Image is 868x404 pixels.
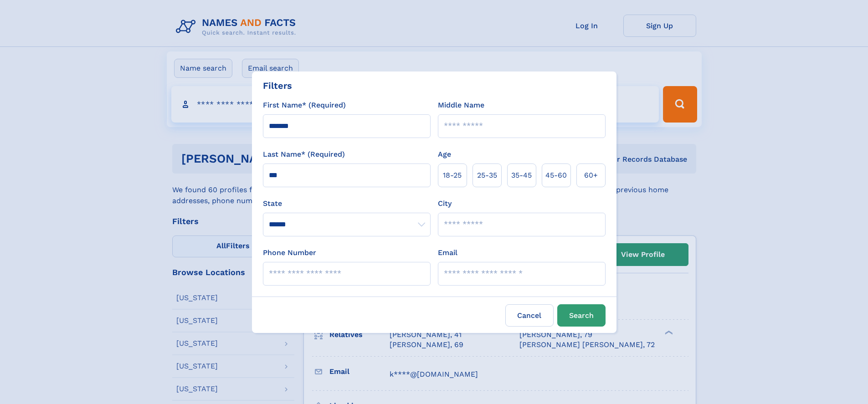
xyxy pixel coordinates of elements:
label: Last Name* (Required) [263,149,345,160]
label: Cancel [505,304,554,327]
span: 18‑25 [443,170,462,181]
span: 25‑35 [477,170,497,181]
label: First Name* (Required) [263,100,346,111]
label: State [263,198,431,209]
label: Phone Number [263,247,316,258]
label: Middle Name [438,100,484,111]
button: Search [557,304,606,327]
span: 60+ [584,170,598,181]
div: Filters [263,79,292,92]
label: City [438,198,452,209]
label: Age [438,149,451,160]
span: 35‑45 [511,170,532,181]
span: 45‑60 [545,170,567,181]
label: Email [438,247,457,258]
